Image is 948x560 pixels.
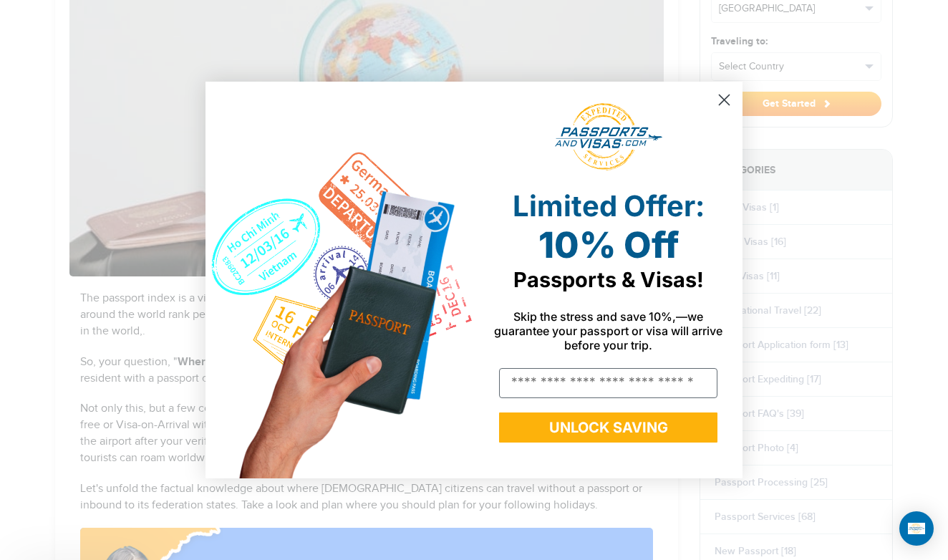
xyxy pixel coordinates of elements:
[205,82,474,478] img: de9cda0d-0715-46ca-9a25-073762a91ba7.png
[494,309,722,352] span: Skip the stress and save 10%,—we guarantee your passport or visa will arrive before your trip.
[513,267,704,292] span: Passports & Visas!
[499,412,717,443] button: UNLOCK SAVING
[513,188,705,223] span: Limited Offer:
[538,223,679,266] span: 10% Off
[555,103,662,170] img: passports and visas
[712,87,737,112] button: Close dialog
[899,511,934,546] div: Open Intercom Messenger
